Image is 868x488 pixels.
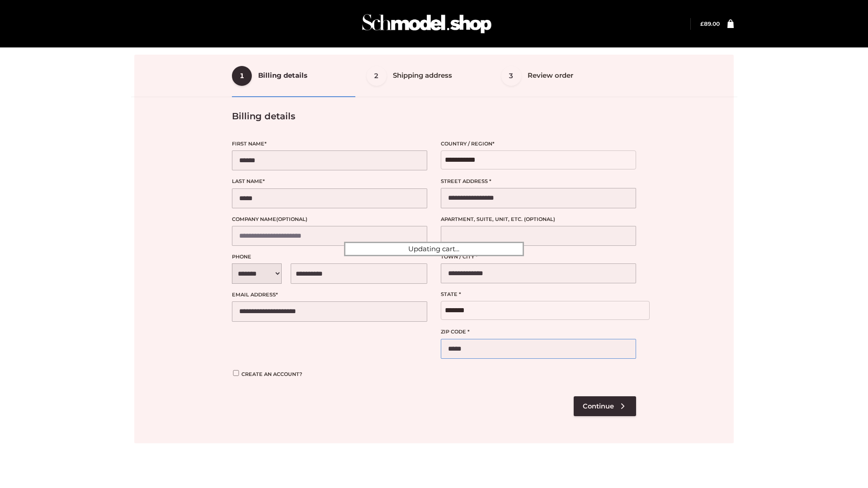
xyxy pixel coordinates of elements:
img: Schmodel Admin 964 [359,6,495,42]
div: Updating cart... [344,242,524,256]
bdi: 89.00 [700,20,720,27]
span: £ [700,20,704,27]
a: £89.00 [700,20,720,27]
